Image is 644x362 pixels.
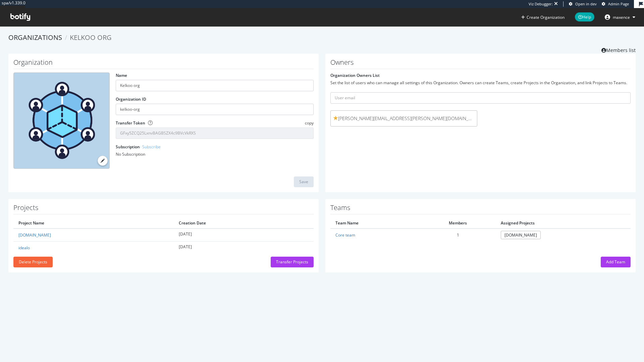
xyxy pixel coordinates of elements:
label: Subscription [116,144,161,150]
button: Transfer Projects [271,257,314,267]
label: Organization ID [116,96,146,102]
input: Organization ID [116,104,314,115]
span: Kelkoo org [70,33,112,42]
td: [DATE] [174,228,314,242]
a: Admin Page [602,1,629,7]
h1: Owners [330,59,631,69]
button: Create Organization [521,14,565,20]
a: Delete Projects [13,259,53,265]
a: Add Team [601,259,631,265]
a: Open in dev [569,1,597,7]
span: Admin Page [608,1,629,6]
div: Viz Debugger: [529,1,553,7]
a: - Subscribe [140,144,161,150]
span: Help [575,12,594,21]
label: Name [116,72,127,78]
input: name [116,80,314,91]
span: [PERSON_NAME][EMAIL_ADDRESS][PERSON_NAME][DOMAIN_NAME] [333,115,474,122]
button: Add Team [601,257,631,267]
span: copy [305,120,314,126]
span: Open in dev [575,1,597,6]
a: idealo [18,245,30,251]
div: Transfer Projects [276,259,308,265]
div: Set the list of users who can manage all settings of this Organization. Owners can create Teams, ... [330,80,631,86]
th: Team Name [330,218,420,228]
a: Members list [601,45,636,54]
ol: breadcrumbs [8,33,636,43]
div: No Subscription [116,151,314,157]
a: Transfer Projects [271,259,314,265]
button: Delete Projects [13,257,53,267]
h1: Projects [13,204,314,214]
button: Save [294,176,314,187]
td: 1 [420,228,496,241]
th: Members [420,218,496,228]
label: Transfer Token [116,120,145,126]
div: Delete Projects [19,259,47,265]
div: Save [299,179,308,185]
a: [DOMAIN_NAME] [501,231,541,239]
div: Add Team [606,259,625,265]
a: Core team [335,232,355,238]
span: maxence [613,14,630,20]
h1: Teams [330,204,631,214]
th: Creation Date [174,218,314,228]
th: Assigned Projects [496,218,631,228]
a: Organizations [8,33,62,42]
td: [DATE] [174,241,314,254]
button: maxence [599,12,641,22]
h1: Organization [13,59,314,69]
label: Organization Owners List [330,72,380,78]
th: Project Name [13,218,174,228]
input: User email [330,92,631,104]
a: [DOMAIN_NAME] [18,232,51,238]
